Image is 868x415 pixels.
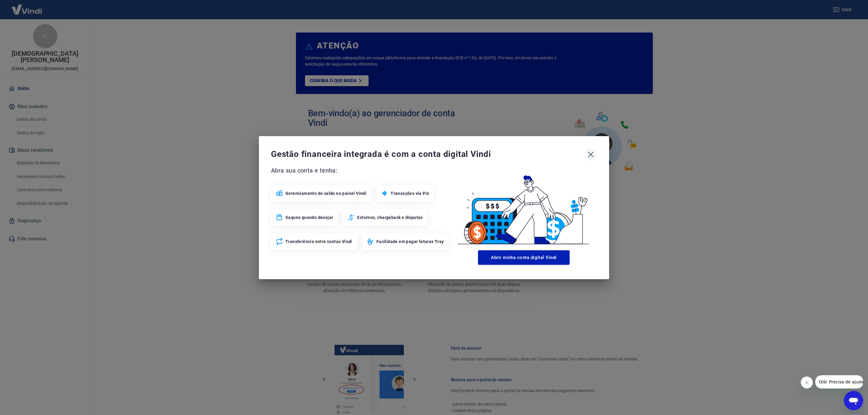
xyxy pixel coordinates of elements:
[285,190,366,196] span: Gerenciamento do saldo no painel Vindi
[844,391,863,410] iframe: Botão para abrir a janela de mensagens
[4,4,51,9] span: Olá! Precisa de ajuda?
[376,239,444,245] span: Facilidade em pagar faturas Tray
[285,214,333,220] span: Saques quando desejar
[478,250,570,265] button: Abrir minha conta digital Vindi
[801,376,813,388] iframe: Fechar mensagem
[391,190,429,196] span: Transações via Pix
[451,166,597,248] img: Good Billing
[285,239,352,245] span: Transferência entre contas Vindi
[357,214,423,220] span: Estornos, chargeback e disputas
[815,375,863,388] iframe: Mensagem da empresa
[271,166,451,175] span: Abra sua conta e tenha:
[271,148,584,160] span: Gestão financeira integrada é com a conta digital Vindi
